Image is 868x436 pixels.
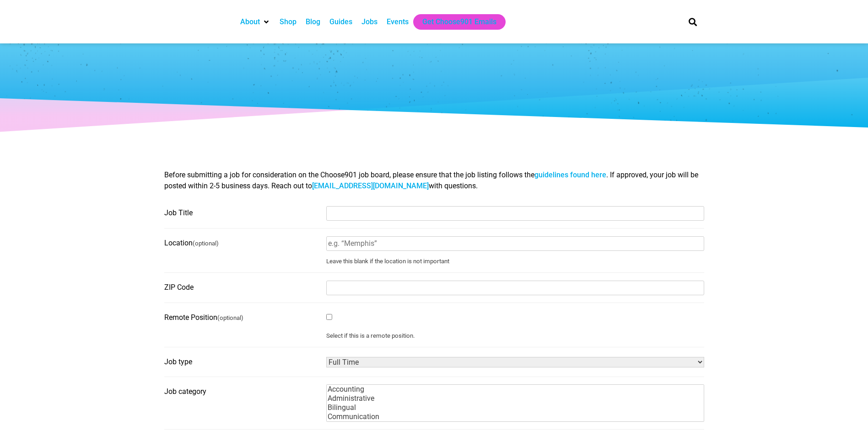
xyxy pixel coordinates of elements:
a: Blog [306,16,320,27]
div: Search [685,14,700,29]
small: Select if this is a remote position. [326,332,704,340]
a: Events [387,16,409,27]
div: About [236,14,275,30]
nav: Main nav [236,14,673,30]
option: Accounting [327,385,704,394]
a: Get Choose901 Emails [422,16,496,27]
label: Location [164,236,321,251]
a: [EMAIL_ADDRESS][DOMAIN_NAME] [312,181,429,190]
option: Bilingual [327,403,704,412]
label: ZIP Code [164,280,321,295]
small: (optional) [217,314,243,321]
label: Job Title [164,206,321,220]
small: (optional) [193,240,219,247]
label: Job type [164,355,321,369]
a: About [240,16,260,27]
label: Remote Position [164,310,321,325]
option: Communication [327,412,704,421]
small: Leave this blank if the location is not important [326,258,704,265]
a: Guides [329,16,352,27]
a: guidelines found here [534,170,606,179]
span: Before submitting a job for consideration on the Choose901 job board, please ensure that the job ... [164,170,698,190]
input: e.g. “Memphis” [326,236,704,251]
label: Job category [164,384,321,399]
a: Shop [280,16,297,27]
option: Administrative [327,394,704,403]
a: Jobs [361,16,377,27]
